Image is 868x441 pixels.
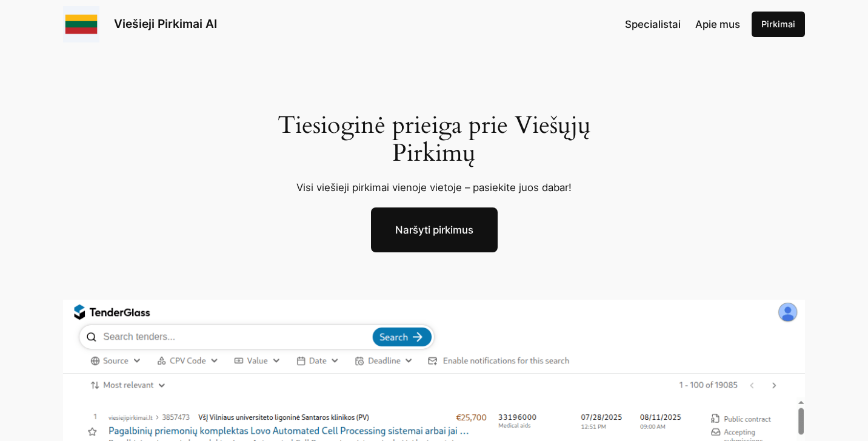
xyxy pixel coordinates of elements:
nav: Navigation [625,16,740,32]
img: Viešieji pirkimai logo [63,6,99,42]
span: Apie mus [695,18,740,30]
a: Pirkimai [752,12,805,37]
span: Specialistai [625,18,681,30]
a: Viešieji Pirkimai AI [114,16,217,31]
h1: Tiesioginė prieiga prie Viešųjų Pirkimų [263,112,606,167]
a: Specialistai [625,16,681,32]
a: Naršyti pirkimus [371,207,498,252]
a: Apie mus [695,16,740,32]
p: Visi viešieji pirkimai vienoje vietoje – pasiekite juos dabar! [263,180,606,195]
